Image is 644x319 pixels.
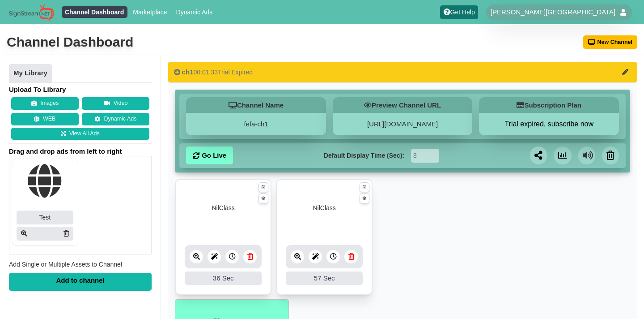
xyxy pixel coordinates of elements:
[9,64,52,83] a: My Library
[182,68,194,76] span: ch1
[11,97,79,110] button: Images
[411,149,439,163] input: Seconds
[176,180,271,236] figure: NilClass
[168,62,637,82] button: ch100:01:33Trial Expired
[9,147,152,156] span: Drag and drop ads from left to right
[9,273,152,291] div: Add to channel
[491,8,616,17] span: [PERSON_NAME][GEOGRAPHIC_DATA]
[174,68,253,77] div: 00:01:33
[367,120,438,128] a: [URL][DOMAIN_NAME]
[9,85,152,94] h4: Upload To Library
[130,6,170,18] a: Marketplace
[479,120,619,129] button: Trial expired, subscribe now
[440,5,478,19] a: Get Help
[9,4,54,21] img: Sign Stream.NET
[277,180,372,236] figure: NilClass
[82,113,149,125] a: Dynamic Ads
[186,147,233,164] a: Go Live
[62,6,127,18] a: Channel Dashboard
[11,128,149,140] a: View All Ads
[185,272,262,285] div: 36 Sec
[324,151,404,160] label: Default Display Time (Sec):
[583,35,638,49] button: New Channel
[218,69,253,76] span: Trial Expired
[82,97,149,110] button: Video
[286,272,363,285] div: 57 Sec
[479,97,619,113] h5: Subscription Plan
[9,261,122,268] span: Add Single or Multiple Assets to Channel
[17,211,73,224] div: Test
[11,113,79,125] button: WEB
[7,33,133,51] div: Channel Dashboard
[186,113,326,135] div: fefa-ch1
[173,6,216,18] a: Dynamic Ads
[186,97,326,113] h5: Channel Name
[333,97,473,113] h5: Preview Channel URL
